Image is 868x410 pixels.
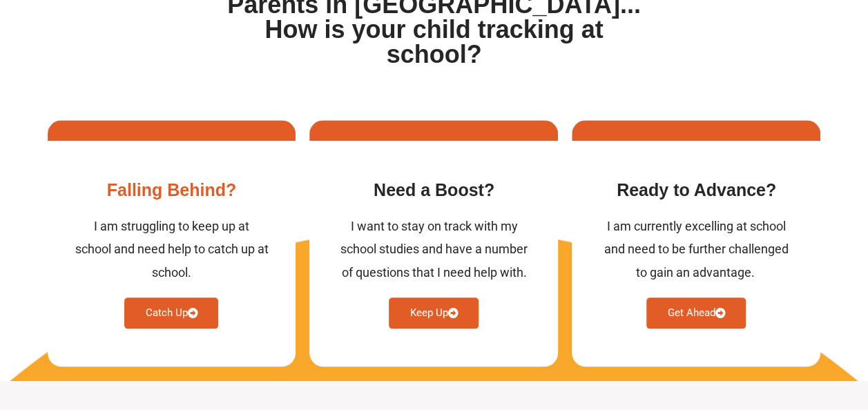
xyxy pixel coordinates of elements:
div: I am currently excelling at school and need to be further challenged to gain an advantage. ​ [599,215,793,284]
h3: Ready to Advance​? [599,179,793,202]
div: I am struggling to keep up at school and need help to catch up at school.​​ [75,215,269,284]
div: I want to stay on track with my school studies and have a number of questions that I need help wi... [337,215,530,284]
a: Catch Up [124,297,218,329]
h3: Falling Behind​? [75,179,269,202]
iframe: Chat Widget [638,254,868,410]
a: Keep Up [389,297,479,329]
h3: Need a Boost? [337,179,530,202]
